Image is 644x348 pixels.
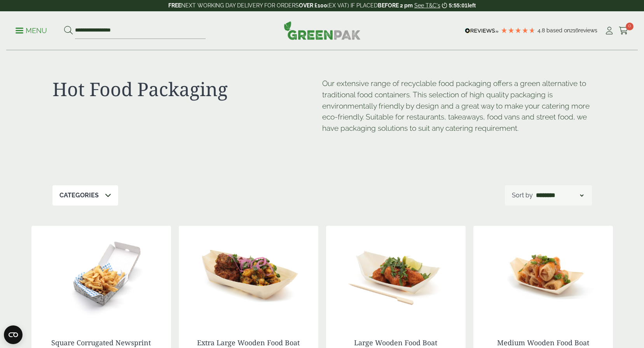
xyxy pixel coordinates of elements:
h1: Hot Food Packaging [52,78,322,100]
p: [URL][DOMAIN_NAME] [322,141,323,142]
img: REVIEWS.io [465,28,499,33]
img: GreenPak Supplies [284,21,361,40]
img: Medium Wooden Boat 170mm with food contents V2 2920004AC 1 [473,226,613,323]
img: Large Wooden Boat 190mm with food contents 2920004AD [326,226,466,323]
a: 0 [619,25,628,37]
span: 216 [570,27,578,33]
span: Based on [546,27,570,33]
img: Extra Large Wooden Boat 220mm with food contents V2 2920004AE [179,226,318,323]
strong: FREE [168,2,181,9]
p: Menu [16,26,47,35]
select: Shop order [534,191,585,200]
span: 0 [626,23,634,30]
p: Categories [59,191,99,200]
span: 5:55:01 [449,2,468,9]
strong: BEFORE 2 pm [378,2,413,9]
span: reviews [578,27,597,33]
p: Sort by [512,191,533,200]
button: Open CMP widget [4,325,23,344]
strong: OVER £100 [299,2,327,9]
p: Our extensive range of recyclable food packaging offers a green alternative to traditional food c... [322,78,592,134]
span: 4.8 [538,27,546,33]
i: Cart [619,27,628,35]
div: 4.79 Stars [501,27,536,34]
span: left [468,2,476,9]
a: See T&C's [414,2,440,9]
a: Menu [16,26,47,34]
img: 2520069 Square News Fish n Chip Corrugated Box - Open with Chips [31,226,171,323]
i: My Account [604,27,614,35]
